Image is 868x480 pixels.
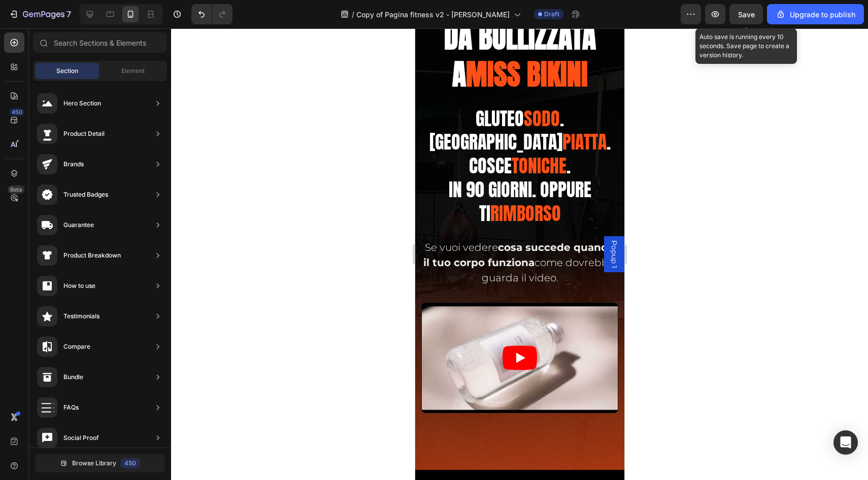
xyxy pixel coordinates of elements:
[7,211,202,257] p: Se vuoi vedere come dovrebbe, guarda il video.
[738,10,755,19] span: Save
[87,317,122,342] button: Play
[66,8,71,20] p: 7
[120,458,140,468] div: 450
[544,10,559,19] span: Draft
[729,4,763,24] button: Save
[776,9,855,20] div: Upgrade to publish
[4,4,76,24] button: 7
[72,459,116,468] span: Browse Library
[415,28,624,480] iframe: Design area
[352,9,354,20] span: /
[7,79,202,197] p: Gluteo . [GEOGRAPHIC_DATA] . Cosce . in 90 giorni. Oppure TI
[121,66,145,76] span: Element
[767,4,864,24] button: Upgrade to publish
[35,454,165,472] button: Browse Library450
[63,129,105,139] div: Product Detail
[63,342,90,352] div: Compare
[6,78,203,198] h2: Rich Text Editor. Editing area: main
[63,98,101,108] div: Hero Section
[356,9,510,20] span: Copy of Pagina fitness v2 - [PERSON_NAME]
[63,220,94,230] div: Guarantee
[8,213,200,240] strong: cosa succede quando il tuo corpo funziona
[63,433,99,443] div: Social Proof
[147,100,191,127] span: piatta
[56,66,78,76] span: Section
[8,186,24,194] div: Beta
[10,108,24,116] div: 450
[63,250,121,261] div: Product Breakdown
[51,24,173,67] strong: MISS BIKINI
[63,402,79,413] div: FAQs
[96,124,151,151] span: toniche
[63,372,83,382] div: Bundle
[63,190,108,200] div: Trusted Badges
[33,32,167,53] input: Search Sections & Elements
[109,77,145,104] span: sodo
[63,281,95,291] div: How to use
[191,4,232,24] div: Undo/Redo
[833,430,858,455] div: Open Intercom Messenger
[63,159,84,169] div: Brands
[75,171,146,199] span: Rimborso
[37,24,51,67] strong: A
[63,311,99,321] div: Testimonials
